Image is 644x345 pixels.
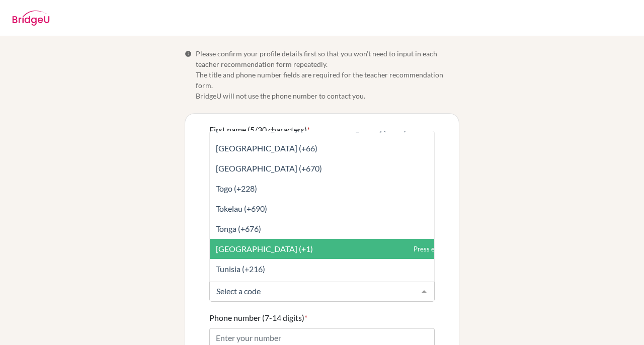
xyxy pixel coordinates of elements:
label: Phone number (7-14 digits) [209,312,307,324]
label: First name (5/30 characters) [209,124,310,136]
span: Please confirm your profile details first so that you won’t need to input in each teacher recomme... [196,48,459,101]
input: Select a code [214,286,414,296]
img: BridgeU logo [12,11,50,26]
span: [GEOGRAPHIC_DATA] (+66) [216,143,317,153]
span: Togo (+228) [216,184,257,193]
span: Info [185,50,192,57]
span: Tokelau (+690) [216,204,267,213]
span: [GEOGRAPHIC_DATA] (+1) [216,244,313,253]
span: Tunisia (+216) [216,264,265,274]
span: Tonga (+676) [216,224,261,233]
span: [GEOGRAPHIC_DATA] (+670) [216,163,322,173]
